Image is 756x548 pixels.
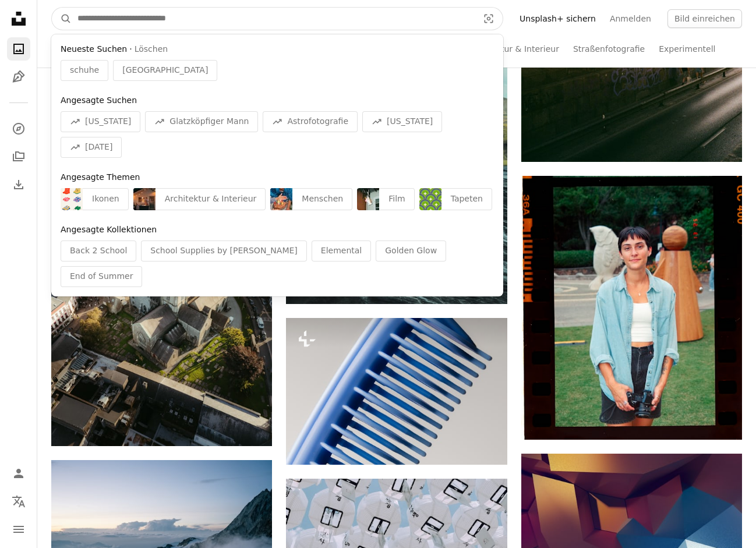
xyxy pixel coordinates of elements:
[7,37,30,61] a: Fotos
[61,266,142,287] div: End of Summer
[133,188,156,210] img: premium_photo-1686167978316-e075293442bf
[7,462,30,485] a: Anmelden / Registrieren
[521,302,742,313] a: Eine Frau hält eine Kamera vor Skulpturen im Freien.
[287,116,348,128] span: Astrofotografie
[51,151,272,446] img: Luftaufnahme einer historischen Kirche und städtischer Gebäude.
[467,30,559,68] a: Architektur & Interieur
[85,116,131,128] span: [US_STATE]
[7,145,30,168] a: Kollektionen
[61,188,83,210] img: premium_vector-1753107438975-30d50abb6869
[312,241,371,261] div: Elemental
[70,65,99,76] span: schuhe
[61,225,157,234] span: Angesagte Kollektionen
[286,386,507,396] a: Nahaufnahme eines blauen Plastikkamms
[7,65,30,89] a: Grafiken
[51,528,272,539] a: Nebelige Berggipfel in der Morgendämmerung mit sanften Wolken.
[169,116,249,128] span: Glatzköpfiger Mann
[270,188,292,210] img: premium_photo-1712935548320-c5b82b36984f
[603,9,658,28] a: Anmelden
[7,7,30,33] a: Startseite — Unsplash
[659,30,715,68] a: Experimentell
[7,518,30,541] button: Menü
[7,173,30,196] a: Bisherige Downloads
[573,30,645,68] a: Straßenfotografie
[475,8,503,30] button: Visuelle Suche
[387,116,433,128] span: [US_STATE]
[521,176,742,440] img: Eine Frau hält eine Kamera vor Skulpturen im Freien.
[61,44,494,55] div: ·
[85,142,112,153] span: [DATE]
[667,9,742,28] button: Bild einreichen
[419,188,441,210] img: premium_vector-1727104187891-9d3ffee9ee70
[83,188,129,210] div: Ikonen
[357,188,379,210] img: premium_photo-1664457241825-600243040ef5
[141,241,307,261] div: School Supplies by [PERSON_NAME]
[61,96,137,105] span: Angesagte Suchen
[521,521,742,532] a: Abstrakte geometrische Formen mit farbenfroher Beleuchtung
[7,490,30,513] button: Sprache
[292,188,352,210] div: Menschen
[379,188,414,210] div: Film
[441,188,492,210] div: Tapeten
[61,172,140,182] span: Angesagte Themen
[376,241,446,261] div: Golden Glow
[61,241,136,261] div: Back 2 School
[286,318,507,465] img: Nahaufnahme eines blauen Plastikkamms
[122,65,208,76] span: [GEOGRAPHIC_DATA]
[51,7,503,30] form: Finden Sie Bildmaterial auf der ganzen Webseite
[135,44,168,55] button: Löschen
[51,293,272,303] a: Luftaufnahme einer historischen Kirche und städtischer Gebäude.
[52,8,72,30] button: Unsplash suchen
[156,188,266,210] div: Architektur & Interieur
[513,9,603,28] a: Unsplash+ sichern
[7,117,30,140] a: Entdecken
[61,44,127,55] span: Neueste Suchen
